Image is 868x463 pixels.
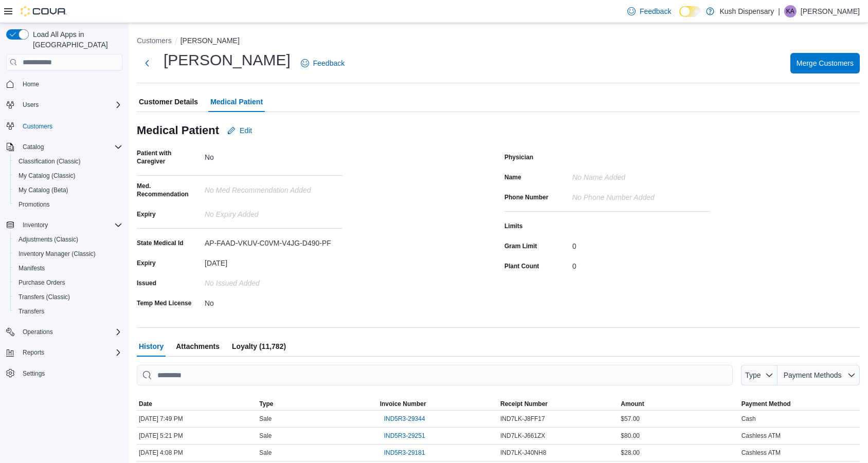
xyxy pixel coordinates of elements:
button: Inventory [19,219,52,231]
label: Patient with Caregiver [137,149,201,165]
span: IND7LK-J8FF17 [500,415,545,423]
span: Transfers [14,305,122,318]
a: Home [19,78,43,90]
button: IND5R3-29251 [380,430,429,442]
span: Purchase Orders [19,279,65,287]
span: KA [786,5,794,17]
div: No Name added [572,169,710,181]
span: Type [745,371,761,379]
h1: [PERSON_NAME] [164,50,291,70]
span: Cashless ATM [742,449,781,457]
span: Dark Mode [679,17,680,17]
span: Feedback [313,58,345,68]
button: Promotions [10,197,126,212]
span: IND5R3-29181 [384,449,425,457]
span: Invoice Number [380,400,426,408]
div: No Phone Number added [572,189,710,201]
span: Settings [19,367,122,380]
a: Settings [19,367,49,380]
span: Customers [19,119,122,132]
span: Users [23,101,39,109]
a: Adjustments (Classic) [14,233,82,246]
span: Home [23,80,39,88]
button: Next [137,53,157,73]
label: Gram Limit [504,242,537,250]
span: [DATE] 5:21 PM [139,432,183,440]
a: My Catalog (Beta) [14,184,73,196]
button: Payment Method [739,398,860,410]
a: Feedback [297,53,349,73]
p: [PERSON_NAME] [801,5,860,17]
button: My Catalog (Beta) [10,183,126,197]
span: Reports [19,346,122,359]
button: Purchase Orders [10,275,126,290]
button: My Catalog (Classic) [10,169,126,183]
div: No Issued added [205,275,342,287]
input: Dark Mode [679,6,701,17]
span: Amount [621,400,644,408]
button: Home [2,77,126,91]
button: Users [2,98,126,112]
span: IND7LK-J661ZX [500,432,545,440]
a: My Catalog (Classic) [14,170,80,182]
button: Adjustments (Classic) [10,232,126,247]
span: My Catalog (Beta) [14,184,122,196]
span: Feedback [640,6,671,16]
span: Catalog [19,141,122,153]
label: Limits [504,222,522,230]
p: Kush Dispensary [719,5,774,17]
span: IND5R3-29251 [384,432,425,440]
span: Cash [742,415,756,423]
button: Reports [2,345,126,360]
a: Feedback [623,1,675,22]
nav: An example of EuiBreadcrumbs [137,35,860,48]
label: Expiry [137,259,156,267]
label: Med. Recommendation [137,182,201,198]
div: No [205,295,342,307]
button: Reports [19,346,48,359]
span: Type [259,400,273,408]
span: Users [19,99,122,111]
span: Reports [23,348,44,357]
span: Manifests [19,264,45,272]
button: Settings [2,366,126,381]
span: Operations [19,326,122,338]
span: Inventory Manager (Classic) [14,248,122,260]
label: State Medical Id [137,239,184,247]
button: Payment Methods [777,365,860,385]
button: Inventory [2,218,126,232]
a: Transfers (Classic) [14,291,74,303]
div: $80.00 [619,430,739,442]
button: Transfers [10,304,126,319]
span: IND5R3-29344 [384,415,425,423]
label: Phone Number [504,193,548,201]
button: Operations [19,326,57,338]
nav: Complex example [6,72,122,408]
span: Promotions [14,198,122,211]
span: Transfers (Classic) [14,291,122,303]
a: Inventory Manager (Classic) [14,248,100,260]
button: Manifests [10,261,126,275]
div: $57.00 [619,413,739,425]
button: Catalog [2,140,126,154]
button: Catalog [19,141,48,153]
div: Katy Anderson [784,5,797,17]
span: Home [19,78,122,90]
span: Catalog [23,143,44,151]
div: AP-FAAD-VKUV-C0VM-V4JG-D490-PF [205,235,342,247]
a: Purchase Orders [14,276,69,289]
span: Classification (Classic) [14,155,122,168]
button: IND5R3-29344 [380,413,429,425]
button: Type [741,365,778,385]
label: Temp Med License [137,299,191,307]
span: Inventory Manager (Classic) [19,250,96,258]
span: Sale [259,415,272,423]
button: Users [19,99,43,111]
button: [PERSON_NAME] [180,36,240,45]
label: Issued [137,279,156,287]
span: Loyalty (11,782) [232,336,286,357]
a: Manifests [14,262,49,274]
span: Receipt Number [500,400,548,408]
h3: Medical Patient [137,124,219,137]
div: 0 [572,258,710,270]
